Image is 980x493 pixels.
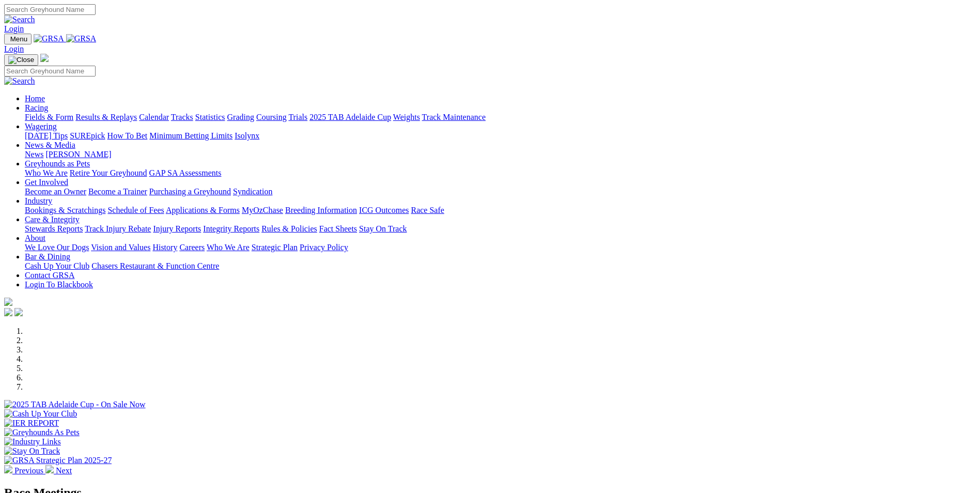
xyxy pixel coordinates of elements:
[309,113,391,121] a: 2025 TAB Adelaide Cup
[91,243,150,252] a: Vision and Values
[25,196,52,205] a: Industry
[85,224,151,233] a: Track Injury Rebate
[422,113,486,121] a: Track Maintenance
[285,206,357,214] a: Breeding Information
[70,168,147,177] a: Retire Your Greyhound
[107,206,164,214] a: Schedule of Fees
[4,34,32,44] button: Toggle navigation
[393,113,420,121] a: Weights
[149,131,232,140] a: Minimum Betting Limits
[4,308,12,316] img: facebook.svg
[45,466,72,475] a: Next
[233,187,272,196] a: Syndication
[25,261,89,270] a: Cash Up Your Club
[359,224,407,233] a: Stay On Track
[4,66,96,76] input: Search
[4,446,60,456] img: Stay On Track
[25,178,68,187] a: Get Involved
[171,113,193,121] a: Tracks
[242,206,283,214] a: MyOzChase
[25,271,74,280] a: Contact GRSA
[66,34,97,43] img: GRSA
[25,131,976,141] div: Wagering
[4,466,45,475] a: Previous
[252,243,298,252] a: Strategic Plan
[139,113,169,121] a: Calendar
[25,243,89,252] a: We Love Our Dogs
[25,215,80,224] a: Care & Integrity
[25,187,86,196] a: Become an Owner
[25,261,976,271] div: Bar & Dining
[4,400,146,409] img: 2025 TAB Adelaide Cup - On Sale Now
[288,113,307,121] a: Trials
[25,280,93,289] a: Login To Blackbook
[152,243,177,252] a: History
[166,206,240,214] a: Applications & Forms
[14,466,43,475] span: Previous
[25,224,976,234] div: Care & Integrity
[4,428,80,437] img: Greyhounds As Pets
[56,466,72,475] span: Next
[235,131,259,140] a: Isolynx
[4,409,77,419] img: Cash Up Your Club
[25,234,45,242] a: About
[261,224,317,233] a: Rules & Policies
[25,206,976,215] div: Industry
[25,168,976,178] div: Greyhounds as Pets
[4,76,35,86] img: Search
[4,437,61,446] img: Industry Links
[25,252,70,261] a: Bar & Dining
[153,224,201,233] a: Injury Reports
[8,56,34,64] img: Close
[4,4,96,15] input: Search
[88,187,147,196] a: Become a Trainer
[203,224,259,233] a: Integrity Reports
[34,34,64,43] img: GRSA
[45,465,54,473] img: chevron-right-pager-white.svg
[149,168,222,177] a: GAP SA Assessments
[411,206,444,214] a: Race Safe
[25,187,976,196] div: Get Involved
[25,113,976,122] div: Racing
[195,113,225,121] a: Statistics
[4,54,38,66] button: Toggle navigation
[25,224,83,233] a: Stewards Reports
[4,419,59,428] img: IER REPORT
[256,113,287,121] a: Coursing
[25,103,48,112] a: Racing
[4,24,24,33] a: Login
[75,113,137,121] a: Results & Replays
[40,54,49,62] img: logo-grsa-white.png
[319,224,357,233] a: Fact Sheets
[14,308,23,316] img: twitter.svg
[300,243,348,252] a: Privacy Policy
[4,15,35,24] img: Search
[25,94,45,103] a: Home
[4,298,12,306] img: logo-grsa-white.png
[25,113,73,121] a: Fields & Form
[25,168,68,177] a: Who We Are
[91,261,219,270] a: Chasers Restaurant & Function Centre
[25,206,105,214] a: Bookings & Scratchings
[149,187,231,196] a: Purchasing a Greyhound
[25,150,976,159] div: News & Media
[25,122,57,131] a: Wagering
[207,243,250,252] a: Who We Are
[4,465,12,473] img: chevron-left-pager-white.svg
[107,131,148,140] a: How To Bet
[25,159,90,168] a: Greyhounds as Pets
[227,113,254,121] a: Grading
[10,35,27,43] span: Menu
[25,243,976,252] div: About
[359,206,409,214] a: ICG Outcomes
[4,44,24,53] a: Login
[25,150,43,159] a: News
[179,243,205,252] a: Careers
[45,150,111,159] a: [PERSON_NAME]
[25,141,75,149] a: News & Media
[25,131,68,140] a: [DATE] Tips
[4,456,112,465] img: GRSA Strategic Plan 2025-27
[70,131,105,140] a: SUREpick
